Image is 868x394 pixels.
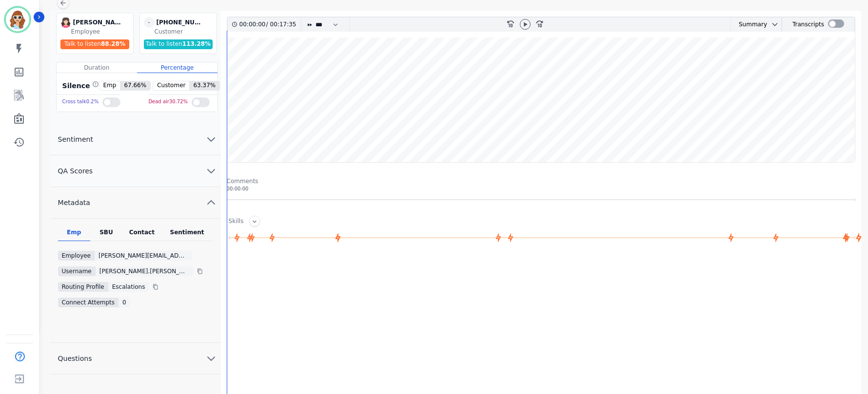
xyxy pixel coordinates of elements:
[50,134,101,144] span: Sentiment
[73,17,122,28] div: [PERSON_NAME][EMAIL_ADDRESS][PERSON_NAME][DOMAIN_NAME]
[189,81,219,90] span: 63.37 %
[771,20,779,28] svg: chevron down
[148,95,188,109] div: Dead air 30.72 %
[731,18,767,32] div: Summary
[120,81,150,90] span: 67.66 %
[205,133,217,145] svg: chevron down
[161,228,213,241] div: Sentiment
[62,95,99,109] div: Cross talk 0.2 %
[50,166,101,176] span: QA Scores
[239,18,299,32] div: /
[50,354,100,363] span: Questions
[205,197,217,208] svg: chevron up
[157,17,205,28] div: [PHONE_NUMBER]
[6,8,29,31] img: Bordered avatar
[50,343,221,375] button: Questions chevron down
[90,228,122,241] div: SBU
[227,177,855,185] div: Comments
[229,217,244,226] div: Skills
[155,28,215,36] div: Customer
[227,185,855,192] div: 00:00:00
[50,198,98,207] span: Metadata
[58,266,96,276] div: Username
[118,298,130,307] div: 0
[96,266,193,276] div: [PERSON_NAME].[PERSON_NAME]@permaplate.com099204e2-51b3-11ee-843c-709685a97063
[792,18,824,32] div: Transcripts
[60,39,130,49] div: Talk to listen
[767,20,779,28] button: chevron down
[144,39,213,49] div: Talk to listen
[205,353,217,364] svg: chevron down
[137,62,217,73] div: Percentage
[205,165,217,177] svg: chevron down
[58,251,95,261] div: Employee
[268,18,295,32] div: 00:17:35
[50,124,221,155] button: Sentiment chevron down
[71,28,131,36] div: Employee
[50,155,221,187] button: QA Scores chevron down
[108,282,149,292] div: Escalations
[50,187,221,219] button: Metadata chevron up
[144,17,155,28] span: -
[60,81,99,91] div: Silence
[122,228,161,241] div: Contact
[95,251,192,261] div: [PERSON_NAME][EMAIL_ADDRESS][PERSON_NAME][DOMAIN_NAME]
[182,40,211,47] span: 113.28 %
[239,18,266,32] div: 00:00:00
[101,40,125,47] span: 88.28 %
[58,282,108,292] div: Routing Profile
[58,228,90,241] div: Emp
[58,298,119,307] div: Connect Attempts
[153,81,189,90] span: Customer
[57,62,137,73] div: Duration
[99,81,120,90] span: Emp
